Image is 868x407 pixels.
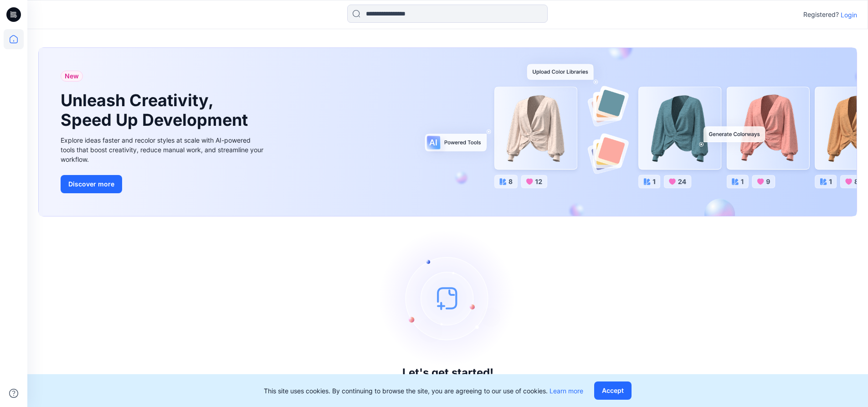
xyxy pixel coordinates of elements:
p: This site uses cookies. By continuing to browse the site, you are agreeing to our use of cookies. [264,386,583,396]
h3: Let's get started! [402,366,493,379]
p: Registered? [803,9,839,20]
p: Login [841,10,857,20]
button: Discover more [61,175,122,193]
h1: Unleash Creativity, Speed Up Development [61,91,252,130]
img: empty-state-image.svg [380,230,516,366]
a: Learn more [550,387,583,395]
span: New [65,71,79,82]
a: Discover more [61,175,266,193]
div: Explore ideas faster and recolor styles at scale with AI-powered tools that boost creativity, red... [61,135,266,164]
button: Accept [594,381,632,400]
